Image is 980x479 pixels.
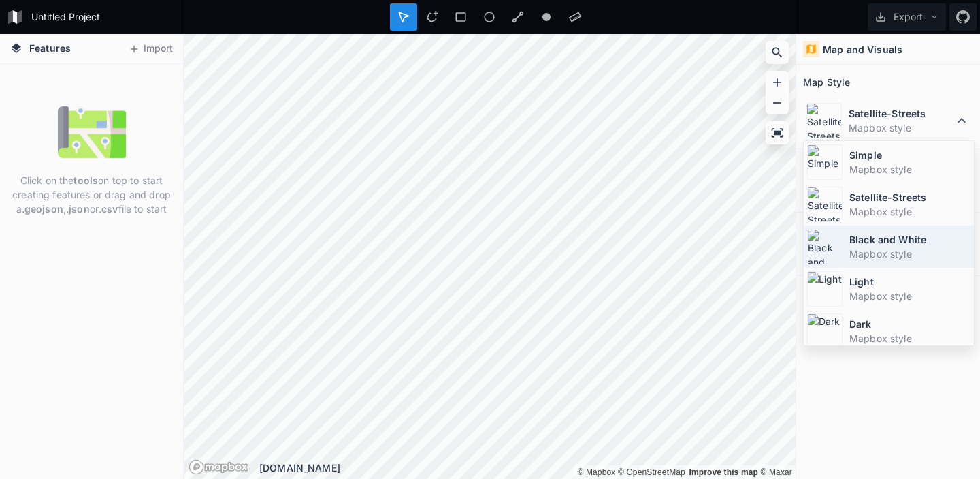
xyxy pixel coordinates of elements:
a: Map feedback [689,467,758,477]
button: Import [121,38,180,60]
strong: .json [66,203,90,215]
dd: Mapbox style [849,162,970,176]
img: Satellite-Streets [807,187,843,222]
img: Satellite-Streets [806,103,842,138]
dt: Light [849,275,970,289]
span: Features [29,41,71,55]
dd: Mapbox style [849,204,970,219]
dt: Satellite-Streets [849,106,953,121]
dd: Mapbox style [849,121,953,135]
dt: Satellite-Streets [849,190,970,204]
a: OpenStreetMap [618,467,685,477]
dd: Mapbox style [849,289,970,303]
h2: Map Style [803,72,850,93]
dd: Mapbox style [849,247,970,261]
strong: tools [73,174,98,186]
img: Simple [807,144,843,180]
img: Light [807,271,843,307]
div: [DOMAIN_NAME] [259,461,796,475]
dd: Mapbox style [849,331,970,345]
dt: Black and White [849,232,970,247]
img: empty [58,98,126,166]
a: Maxar [761,467,793,477]
p: Click on the on top to start creating features or drag and drop a , or file to start [10,173,173,216]
button: Export [868,3,946,31]
a: Mapbox logo [189,459,248,475]
strong: .csv [99,203,118,215]
dt: Simple [849,148,970,162]
a: Mapbox [577,467,615,477]
img: Black and White [807,229,843,264]
strong: .geojson [22,203,63,215]
h4: Map and Visuals [823,42,902,57]
dt: Dark [849,317,970,331]
img: Dark [807,313,843,349]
